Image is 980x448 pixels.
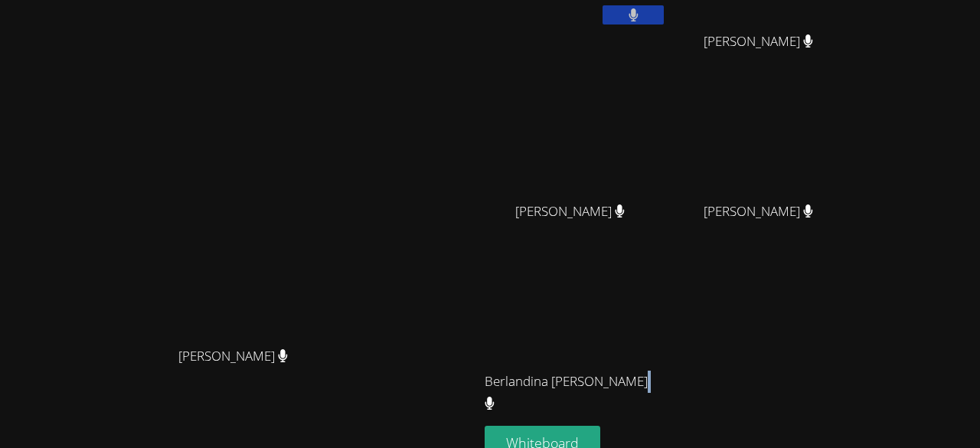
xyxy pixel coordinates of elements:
[704,31,813,53] span: [PERSON_NAME]
[485,371,655,415] span: Berlandina [PERSON_NAME]
[704,201,813,223] span: [PERSON_NAME]
[178,345,288,368] span: [PERSON_NAME]
[515,201,625,223] span: [PERSON_NAME]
